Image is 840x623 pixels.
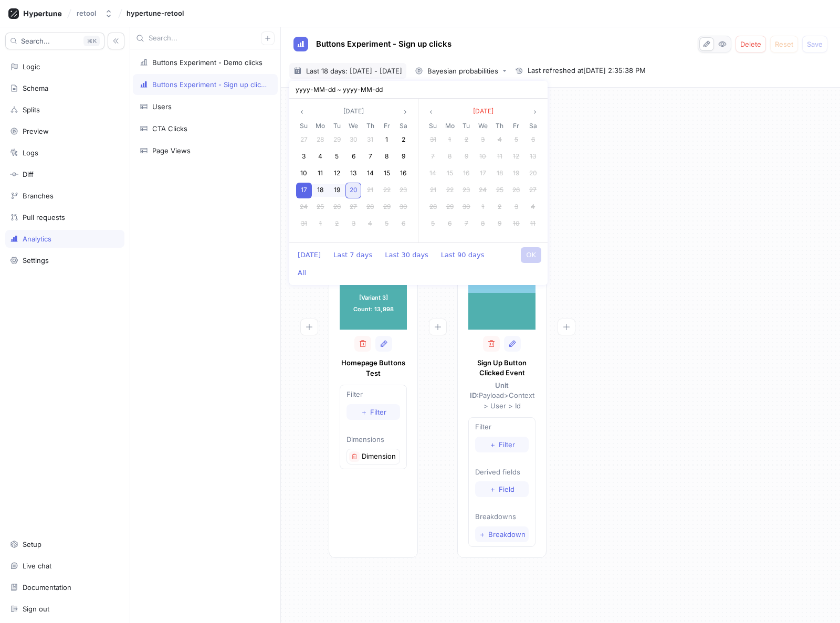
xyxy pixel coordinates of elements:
div: 26 [329,199,345,215]
div: 3 [475,132,491,148]
span: 13 [530,152,536,160]
div: 7 [425,149,441,165]
div: 01 Sep 2025 [442,132,458,149]
div: 13 [345,166,361,182]
div: 04 Sep 2025 [362,216,379,233]
div: 30 Aug 2025 [395,199,412,216]
span: 27 [529,186,537,194]
div: 01 Sep 2025 [312,216,329,233]
div: 21 [425,183,441,198]
span: 23 [463,186,470,194]
span: 26 [512,186,520,194]
div: 2 [458,132,474,148]
div: 29 Sep 2025 [442,199,458,216]
div: 11 [312,166,328,182]
span: ＋ [479,531,486,537]
div: 03 Oct 2025 [508,199,525,216]
div: 5 [379,216,395,232]
span: 7 [431,152,435,160]
button: Last 90 days [436,247,490,263]
span: 19 [334,186,340,194]
span: ＋ [489,441,496,448]
div: 25 Sep 2025 [491,182,508,199]
span: Reset [775,41,793,47]
div: 30 [458,199,474,215]
div: 22 [442,183,458,198]
div: 28 [425,199,441,215]
span: Buttons Experiment - Sign up clicks [316,40,451,48]
span: 4 [368,219,372,227]
div: 6 [345,149,361,165]
span: Last 18 days: [DATE] - [DATE] [306,66,402,76]
span: 24 [300,203,308,210]
span: 1 [448,135,451,143]
span: 28 [366,203,374,210]
span: Search... [21,38,50,44]
button: Bayesian probabilities [411,63,511,79]
span: 14 [367,169,374,177]
div: 7 [458,216,474,232]
span: 14 [429,169,436,177]
div: 02 Sep 2025 [329,216,345,233]
span: 19 [513,169,519,177]
span: 21 [367,186,373,194]
span: 18 [317,186,323,194]
span: 3 [302,152,306,160]
div: Documentation [23,583,71,592]
div: 27 [345,199,361,215]
div: 28 Jul 2025 [312,132,329,149]
div: Bayesian probabilities [427,68,498,75]
div: 4 [362,216,378,232]
span: 1 [385,135,388,143]
button: angle left [425,105,437,118]
span: 12 [334,169,340,177]
div: 06 Aug 2025 [345,149,362,165]
span: 20 [350,186,358,194]
div: 18 [312,183,328,198]
div: 08 Aug 2025 [379,149,395,165]
span: 2 [465,135,468,143]
span: 23 [400,186,407,194]
div: 09 Oct 2025 [491,216,508,233]
div: 27 [525,183,541,198]
span: 3 [481,135,485,143]
div: 25 Aug 2025 [312,199,329,216]
div: 1 [379,132,395,148]
div: 7 [362,149,378,165]
div: 21 Sep 2025 [425,182,442,199]
div: 31 Aug 2025 [425,132,442,149]
div: 26 Aug 2025 [329,199,345,216]
span: 11 [497,152,502,160]
span: 20 [529,169,537,177]
span: 15 [447,169,453,177]
div: 09 Sep 2025 [458,149,475,165]
span: 2 [335,219,339,227]
div: 17 Sep 2025 [475,165,491,182]
div: 30 [395,199,411,215]
span: 1 [319,219,322,227]
button: angle right [399,105,412,118]
div: 14 Sep 2025 [425,165,442,182]
button: Save [802,36,827,52]
div: 24 Sep 2025 [475,182,491,199]
div: 8 [442,149,458,165]
span: 29 [383,203,391,210]
div: 05 Sep 2025 [508,132,525,149]
span: 28 [429,203,437,210]
div: 11 Oct 2025 [524,216,541,233]
span: Delete [740,41,761,47]
div: 13 [525,149,541,165]
div: 28 [362,199,378,215]
div: 10 Sep 2025 [475,149,491,165]
div: 25 [492,183,508,198]
div: 15 Sep 2025 [442,165,458,182]
div: 3 [345,216,361,232]
div: 10 Oct 2025 [508,216,525,233]
div: 16 [458,166,474,182]
div: 13 Aug 2025 [345,165,362,182]
span: 30 [350,135,358,143]
div: 6 [395,216,411,232]
div: 6 [442,216,458,232]
div: 30 Jul 2025 [345,132,362,149]
span: Filter [370,409,386,415]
